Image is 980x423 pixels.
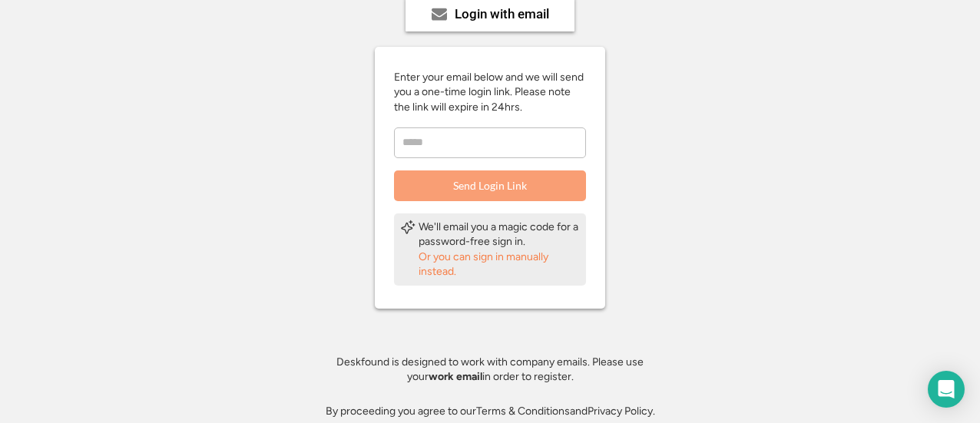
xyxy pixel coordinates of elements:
div: We'll email you a magic code for a password-free sign in. [419,220,580,250]
div: By proceeding you agree to our and [326,404,655,419]
button: Send Login Link [394,170,586,201]
div: Enter your email below and we will send you a one-time login link. Please note the link will expi... [394,70,586,115]
div: Open Intercom Messenger [928,371,965,408]
a: Terms & Conditions [476,405,570,418]
a: Privacy Policy. [588,405,655,418]
strong: work email [429,370,482,383]
div: Or you can sign in manually instead. [419,250,580,279]
div: Login with email [455,8,549,21]
div: Deskfound is designed to work with company emails. Please use your in order to register. [317,355,663,385]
